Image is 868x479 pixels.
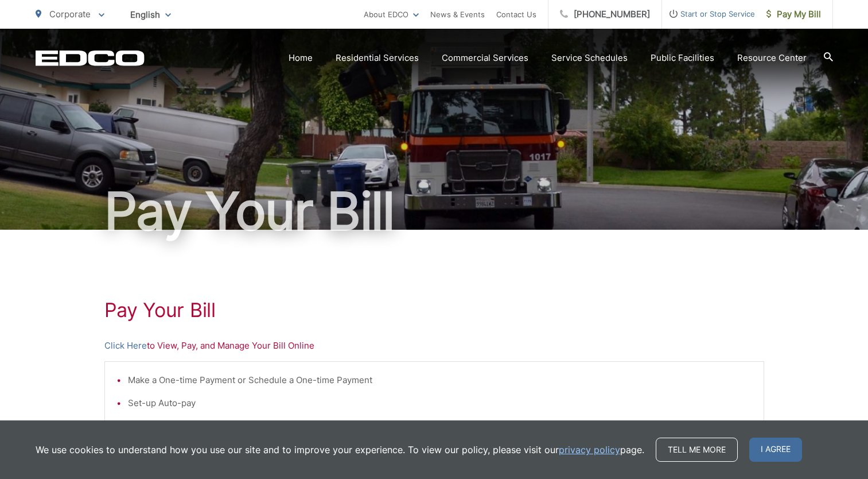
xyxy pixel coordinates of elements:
[104,339,764,353] p: to View, Pay, and Manage Your Bill Online
[766,7,821,21] span: Pay My Bill
[364,7,419,21] a: About EDCO
[749,438,802,462] span: I agree
[289,51,313,65] a: Home
[36,183,833,240] h1: Pay Your Bill
[651,51,714,65] a: Public Facilities
[128,419,752,433] li: Manage Stored Payments
[336,51,419,65] a: Residential Services
[496,7,536,21] a: Contact Us
[442,51,528,65] a: Commercial Services
[551,51,628,65] a: Service Schedules
[430,7,485,21] a: News & Events
[36,443,644,457] p: We use cookies to understand how you use our site and to improve your experience. To view our pol...
[559,443,620,457] a: privacy policy
[49,9,91,20] span: Corporate
[104,339,147,353] a: Click Here
[128,396,752,410] li: Set-up Auto-pay
[104,299,764,322] h1: Pay Your Bill
[122,5,180,25] span: English
[128,373,752,387] li: Make a One-time Payment or Schedule a One-time Payment
[737,51,807,65] a: Resource Center
[36,50,145,66] a: EDCD logo. Return to the homepage.
[656,438,738,462] a: Tell me more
